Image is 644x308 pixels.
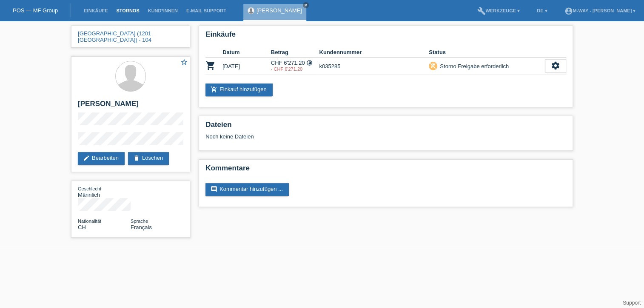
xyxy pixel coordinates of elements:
[83,155,90,161] i: edit
[564,7,573,15] i: account_circle
[13,7,58,14] a: POS — MF Group
[180,58,188,66] i: star_border
[303,2,309,8] a: close
[437,62,509,71] div: Storno Freigabe erforderlich
[133,155,140,161] i: delete
[473,8,524,13] a: buildWerkzeuge ▾
[205,121,566,133] h2: Dateien
[211,86,217,93] i: add_shopping_cart
[222,47,271,58] th: Datum
[78,100,183,112] h2: [PERSON_NAME]
[78,30,151,43] a: [GEOGRAPHIC_DATA] (1201 [GEOGRAPHIC_DATA]) - 104
[429,47,545,58] th: Status
[131,224,152,230] span: Français
[131,219,148,224] span: Sprache
[304,3,308,7] i: close
[560,8,640,13] a: account_circlem-way - [PERSON_NAME] ▾
[205,60,216,71] i: POSP00026856
[205,30,566,43] h2: Einkäufe
[319,47,429,58] th: Kundennummer
[271,58,319,75] td: CHF 6'271.20
[477,7,485,15] i: build
[222,58,271,75] td: [DATE]
[271,47,319,58] th: Betrag
[211,186,217,193] i: comment
[533,8,551,13] a: DE ▾
[271,66,319,72] div: 30.08.2025 / veut rajouter un cadenas
[205,133,465,140] div: Noch keine Dateien
[205,183,289,196] a: commentKommentar hinzufügen ...
[256,7,302,14] a: [PERSON_NAME]
[205,83,273,96] a: add_shopping_cartEinkauf hinzufügen
[306,60,313,66] i: Fixe Raten (24 Raten)
[182,8,231,13] a: E-Mail Support
[128,152,169,165] a: deleteLöschen
[78,186,101,191] span: Geschlecht
[205,164,566,177] h2: Kommentare
[430,63,436,69] i: remove_shopping_cart
[551,61,560,70] i: settings
[180,58,188,67] a: star_border
[78,185,131,198] div: Männlich
[319,58,429,75] td: k035285
[112,8,143,13] a: Stornos
[78,219,101,224] span: Nationalität
[623,300,641,306] a: Support
[78,224,86,230] span: Schweiz
[144,8,182,13] a: Kund*innen
[80,8,112,13] a: Einkäufe
[78,152,125,165] a: editBearbeiten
